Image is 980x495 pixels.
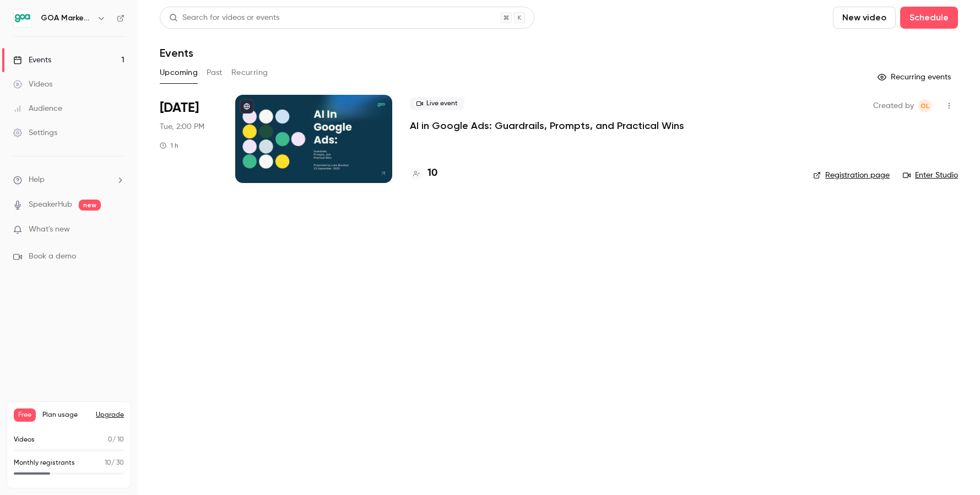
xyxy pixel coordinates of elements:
[207,64,223,82] button: Past
[79,200,101,211] span: new
[14,408,36,422] span: Free
[873,99,914,112] span: Created by
[169,12,279,24] div: Search for videos or events
[921,99,929,112] span: OL
[231,64,268,82] button: Recurring
[29,224,70,235] span: What's new
[108,437,112,443] span: 0
[813,170,890,181] a: Registration page
[105,458,124,468] p: / 30
[900,7,958,29] button: Schedule
[410,166,437,181] a: 10
[29,251,76,262] span: Book a demo
[14,458,75,468] p: Monthly registrants
[918,99,932,112] span: Olivia Lauridsen
[410,119,684,132] a: AI in Google Ads: Guardrails, Prompts, and Practical Wins
[903,170,958,181] a: Enter Studio
[160,121,204,132] span: Tue, 2:00 PM
[14,435,35,445] p: Videos
[29,174,45,186] span: Help
[96,411,124,419] button: Upgrade
[42,411,89,419] span: Plan usage
[873,68,958,86] button: Recurring events
[13,174,124,186] li: help-dropdown-opener
[13,103,62,114] div: Audience
[108,435,124,445] p: / 10
[410,97,464,110] span: Live event
[111,225,124,235] iframe: Noticeable Trigger
[160,95,218,183] div: Sep 23 Tue, 2:00 PM (Europe/London)
[160,141,178,150] div: 1 h
[14,9,31,27] img: GOA Marketing
[13,79,52,90] div: Videos
[160,46,193,60] h1: Events
[105,460,111,466] span: 10
[833,7,896,29] button: New video
[41,13,93,24] h6: GOA Marketing
[427,166,437,181] h4: 10
[13,127,57,138] div: Settings
[13,55,51,66] div: Events
[160,64,198,82] button: Upcoming
[29,199,72,211] a: SpeakerHub
[160,99,199,117] span: [DATE]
